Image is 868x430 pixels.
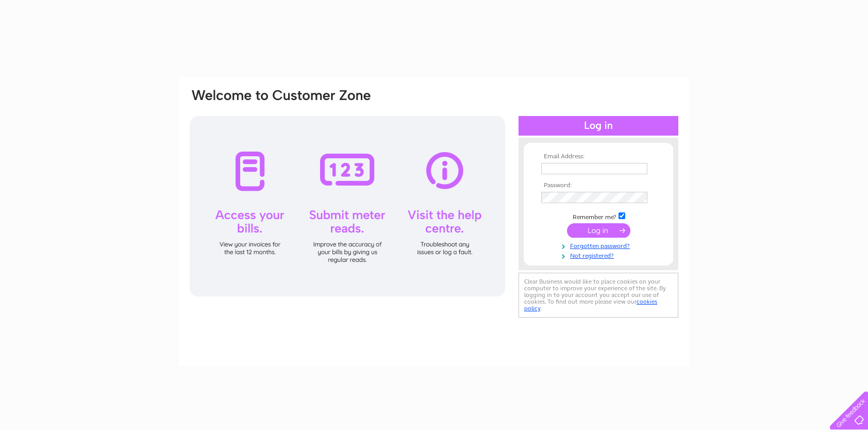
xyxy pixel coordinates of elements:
th: Password: [539,182,658,189]
th: Email Address: [539,153,658,160]
a: cookies policy [524,298,657,312]
div: Clear Business would like to place cookies on your computer to improve your experience of the sit... [519,273,678,318]
a: Not registered? [541,250,658,260]
td: Remember me? [539,211,658,221]
a: Forgotten password? [541,240,658,250]
input: Submit [567,223,630,238]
